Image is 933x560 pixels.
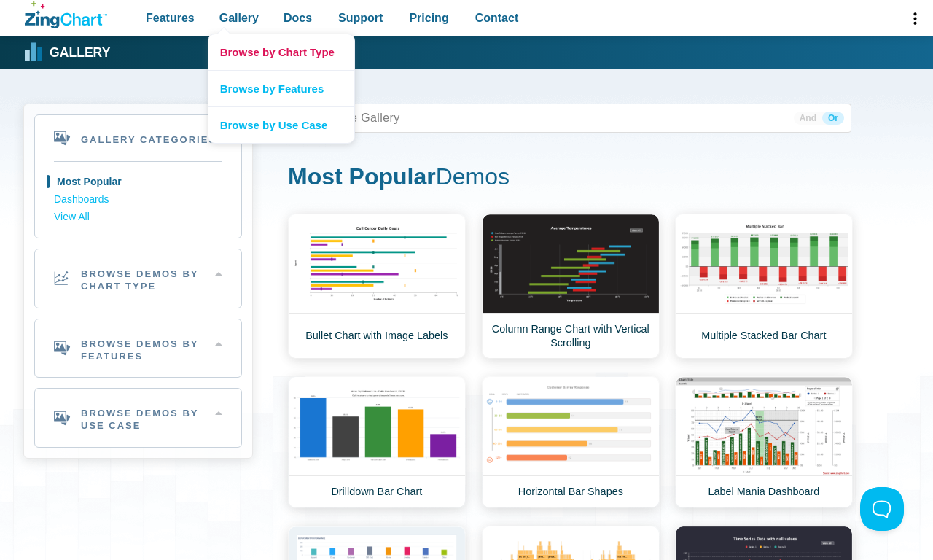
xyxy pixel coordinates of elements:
a: Browse by Use Case [208,106,354,143]
span: Features [146,8,195,28]
h2: Gallery Categories [35,115,241,161]
a: Multiple Stacked Bar Chart [675,214,853,359]
h1: Demos [288,162,851,195]
span: Contact [475,8,519,28]
iframe: Toggle Customer Support [860,487,904,531]
a: Label Mania Dashboard [675,376,853,508]
a: Horizontal Bar Shapes [482,376,660,508]
a: Browse by Chart Type [208,34,354,70]
a: Dashboards [54,191,222,209]
strong: Most Popular [288,163,436,190]
span: Or [822,112,844,125]
span: Docs [284,8,312,28]
a: View All [54,209,222,226]
a: Column Range Chart with Vertical Scrolling [482,214,660,359]
a: ZingChart Logo. Click to return to the homepage [25,1,107,28]
span: And [794,112,822,125]
a: Bullet Chart with Image Labels [288,214,466,359]
h2: Browse Demos By Chart Type [35,249,241,308]
strong: Gallery [50,47,110,60]
span: Gallery [219,8,259,28]
h2: Browse Demos By Features [35,319,241,378]
a: Gallery [25,42,110,63]
span: Support [338,8,383,28]
a: Most Popular [54,174,222,191]
a: Drilldown Bar Chart [288,376,466,508]
a: Browse by Features [208,70,354,106]
h2: Browse Demos By Use Case [35,389,241,447]
span: Pricing [409,8,448,28]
